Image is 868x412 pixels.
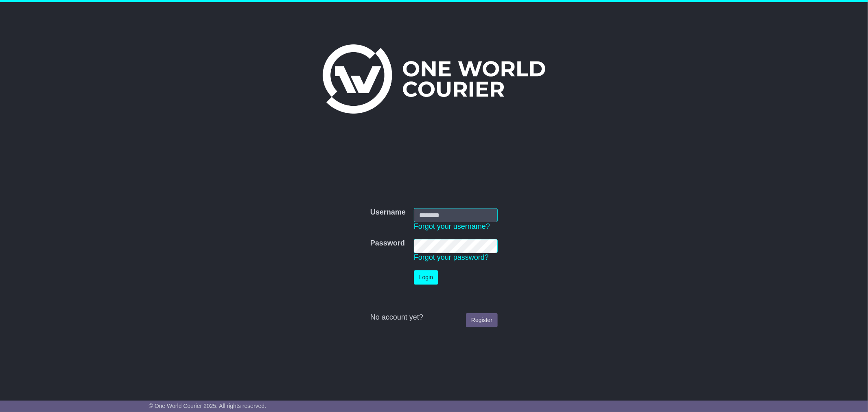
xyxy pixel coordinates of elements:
[466,313,498,327] a: Register
[370,239,405,248] label: Password
[149,403,267,409] span: © One World Courier 2025. All rights reserved.
[414,270,438,285] button: Login
[370,208,406,217] label: Username
[414,222,490,230] a: Forgot your username?
[414,253,489,261] a: Forgot your password?
[370,313,498,322] div: No account yet?
[323,44,545,114] img: One World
